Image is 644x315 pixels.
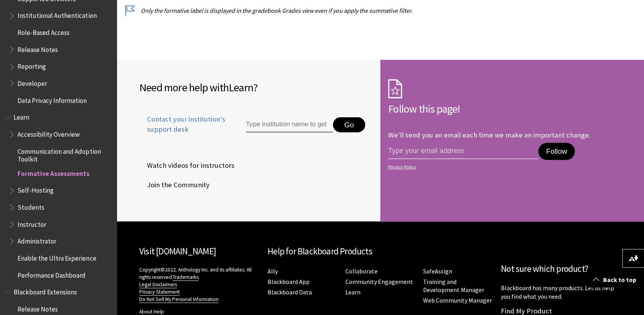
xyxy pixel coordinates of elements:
[501,262,621,276] h2: Not sure which product?
[423,267,452,275] a: SafeAssign
[139,79,373,96] h2: Need more help with ?
[17,145,111,163] span: Communication and Adoption Toolkit
[139,114,228,134] span: Contact your institution's support desk
[268,278,310,286] a: Blackboard App
[17,60,46,71] span: Reporting
[17,128,80,138] span: Accessibility Overview
[17,184,54,195] span: Self-Hosting
[268,288,312,296] a: Blackboard Data
[17,303,58,313] span: Release Notes
[423,296,492,305] a: Web Community Manager
[501,284,621,301] p: Blackboard has many products. Let us help you find what you need.
[14,286,77,296] span: Blackboard Extensions
[17,201,44,211] span: Students
[5,111,112,282] nav: Book outline for Blackboard Learn Help
[268,245,493,258] h2: Help for Blackboard Products
[17,269,86,279] span: Performance Dashboard
[17,252,96,262] span: Enable the Ultra Experience
[388,164,619,170] a: Privacy Policy
[388,131,590,139] p: We'll send you an email each time we make an important change.
[17,43,58,54] span: Release Notes
[345,288,360,296] a: Learn
[17,167,89,178] span: Formative Assessments
[124,6,521,15] p: Only the formative label is displayed in the gradebook Grades view even if you apply the summativ...
[17,9,96,20] span: Institutional Authentication
[139,179,210,191] span: Join the Community
[17,94,87,104] span: Data Privacy Information
[139,160,234,171] span: Watch videos for instructors
[139,160,236,171] a: Watch videos for instructors
[14,111,29,122] span: Learn
[333,117,365,133] button: Go
[139,114,228,144] a: Contact your institution's support desk
[388,79,402,99] img: Subscription Icon
[173,274,199,281] a: Trademarks
[538,143,575,160] button: Follow
[423,278,484,294] a: Training and Development Manager
[587,273,644,287] a: Back to top
[139,281,177,288] a: Legal Disclaimers
[139,179,211,191] a: Join the Community
[17,77,47,87] span: Developer
[17,235,56,245] span: Administrator
[345,278,413,286] a: Community Engagement
[139,289,180,296] a: Privacy Statement
[246,117,333,133] input: Type institution name to get support
[139,245,216,257] a: Visit [DOMAIN_NAME]
[388,143,538,159] input: email address
[268,267,278,275] a: Ally
[345,267,378,275] a: Collaborate
[139,296,219,303] a: Do Not Sell My Personal Information
[229,80,253,94] span: Learn
[139,266,260,303] p: Copyright©2022. Anthology Inc. and its affiliates. All rights reserved.
[388,101,621,117] h2: Follow this page!
[17,26,70,37] span: Role-Based Access
[17,218,46,228] span: Instructor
